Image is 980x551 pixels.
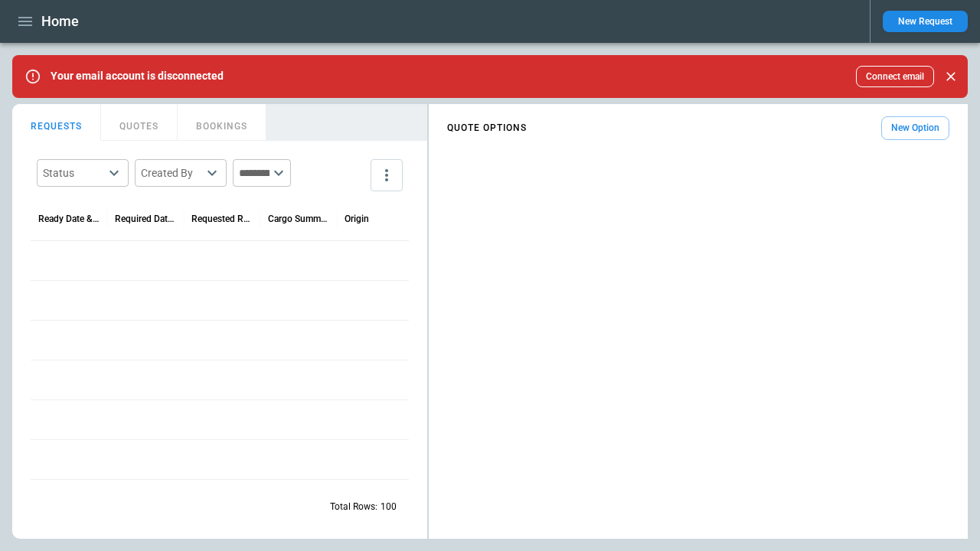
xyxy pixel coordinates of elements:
[101,104,178,141] button: QUOTES
[41,12,79,31] h1: Home
[856,66,934,87] button: Connect email
[191,214,253,224] div: Requested Route
[371,159,403,191] button: more
[940,60,962,93] div: dismiss
[43,165,104,181] div: Status
[429,110,968,146] div: scrollable content
[330,500,377,514] p: Total Rows:
[12,104,101,141] button: REQUESTS
[268,214,329,224] div: Cargo Summary
[345,214,369,224] div: Origin
[115,214,176,224] div: Required Date & Time (UTC)
[447,125,527,132] h4: QUOTE OPTIONS
[381,500,397,514] p: 100
[940,66,962,87] button: Close
[883,11,968,32] button: New Request
[141,165,202,181] div: Created By
[178,104,266,141] button: BOOKINGS
[38,214,100,224] div: Ready Date & Time (UTC)
[881,116,949,140] button: New Option
[51,70,224,83] p: Your email account is disconnected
